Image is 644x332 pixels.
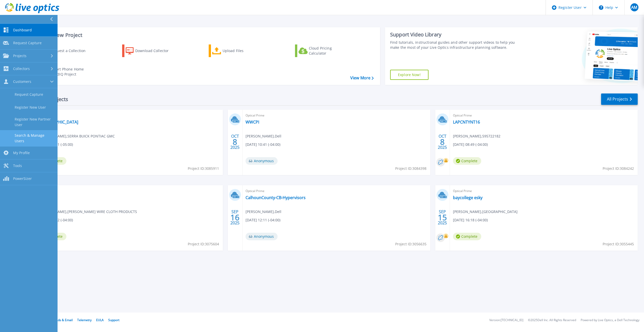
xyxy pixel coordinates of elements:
span: Project ID: 3055445 [603,241,634,247]
a: Telemetry [77,318,92,322]
span: Projects [13,54,26,58]
span: My Profile [13,151,30,155]
a: WWCPI [246,120,259,125]
div: Request a Collection [50,46,91,56]
span: 8 [233,140,237,144]
span: Optical Prime [38,188,220,194]
span: Optical Prime [246,188,427,194]
a: View More [350,76,374,80]
span: [PERSON_NAME] , [GEOGRAPHIC_DATA] [453,209,518,215]
span: Project ID: 3084242 [603,166,634,171]
span: 16 [230,215,239,220]
a: LAPCNTYNT16 [453,120,480,125]
span: [PERSON_NAME] , 595722182 [453,133,500,139]
a: [GEOGRAPHIC_DATA] [38,120,78,125]
div: Support Video Library [390,31,521,38]
span: Project ID: 3085911 [188,166,219,171]
span: Optical Prime [38,113,220,118]
a: Download Collector [122,44,178,57]
span: Anonymous [246,157,278,165]
span: 15 [438,215,447,220]
div: OCT 2025 [438,133,447,151]
a: Upload Files [209,44,265,57]
a: Ads & Email [56,318,73,322]
a: Cloud Pricing Calculator [295,44,351,57]
span: [DATE] 10:41 (-04:00) [246,142,280,147]
span: [PERSON_NAME] , Dell [246,209,281,215]
span: Optical Prime [453,113,635,118]
span: Request Capture [13,41,42,45]
span: Project ID: 3084398 [395,166,426,171]
span: [PERSON_NAME] , SERRA BUICK PONTIAC GMC [38,133,115,139]
span: Tools [13,163,22,168]
h3: Start a New Project [36,32,373,38]
a: baycollege esky [453,195,482,200]
div: SEP 2025 [230,208,240,227]
span: Complete [453,157,481,165]
li: Powered by Live Optics, a Dell Technology [581,319,639,322]
span: [PERSON_NAME] , [PERSON_NAME] WIRE CLOTH PRODUCTS [38,209,137,215]
a: CalhounCounty-CB-Hypervisors [246,195,306,200]
div: Import Phone Home CloudIQ Project [49,67,89,77]
div: Cloud Pricing Calculator [309,46,349,56]
div: Download Collector [135,46,176,56]
span: Optical Prime [453,188,635,194]
span: [DATE] 08:49 (-04:00) [453,142,488,147]
div: SEP 2025 [438,208,447,227]
span: PowerSizer [13,176,32,181]
span: Customers [13,79,31,84]
span: Project ID: 3075604 [188,241,219,247]
span: Complete [453,233,481,240]
span: Dashboard [13,28,32,32]
div: Upload Files [223,46,263,56]
span: [DATE] 16:18 (-04:00) [453,217,488,223]
a: EULA [96,318,104,322]
a: All Projects [601,93,638,105]
div: OCT 2025 [230,133,240,151]
a: Support [108,318,119,322]
a: Explore Now! [390,70,428,80]
span: Collectors [13,66,30,71]
span: AM [631,5,637,9]
div: Find tutorials, instructional guides and other support videos to help you make the most of your L... [390,40,521,50]
span: [DATE] 12:11 (-04:00) [246,217,280,223]
li: © 2025 Dell Inc. All Rights Reserved [528,319,576,322]
span: [PERSON_NAME] , Dell [246,133,281,139]
span: Optical Prime [246,113,427,118]
a: Request a Collection [36,44,92,57]
li: Version: [TECHNICAL_ID] [489,319,523,322]
span: Anonymous [246,233,278,240]
span: Project ID: 3056635 [395,241,426,247]
span: 8 [440,140,445,144]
